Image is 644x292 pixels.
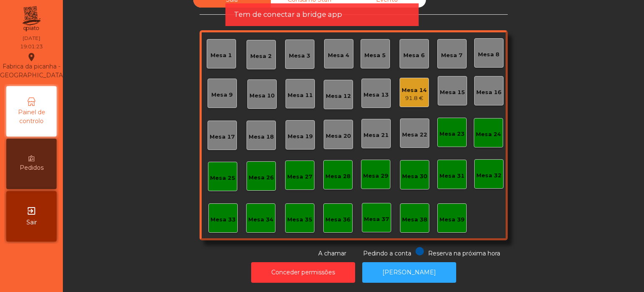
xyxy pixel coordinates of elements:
span: Pedindo a conta [363,250,411,257]
div: Mesa 38 [402,216,427,224]
div: Mesa 35 [287,216,312,224]
div: Mesa 11 [288,91,313,100]
div: Mesa 12 [326,92,351,100]
div: Mesa 34 [248,216,273,224]
div: Mesa 36 [325,216,351,224]
div: Mesa 30 [402,172,427,181]
div: Mesa 29 [363,172,388,180]
div: Mesa 39 [439,216,465,224]
div: Mesa 2 [250,52,272,61]
div: Mesa 27 [287,173,312,181]
div: Mesa 17 [210,133,235,141]
div: Mesa 14 [402,86,427,95]
div: Mesa 7 [441,51,462,60]
div: 19:01:23 [20,43,43,50]
div: Mesa 1 [210,51,232,60]
div: Mesa 25 [210,174,235,182]
div: Mesa 10 [249,92,275,100]
div: Mesa 8 [478,50,499,59]
button: Conceder permissões [251,262,355,283]
span: Tem de conectar a bridge app [234,9,342,20]
div: Mesa 26 [249,174,274,182]
div: Mesa 9 [211,91,233,99]
div: Mesa 16 [476,88,501,97]
div: Mesa 31 [439,172,465,180]
div: Mesa 4 [328,51,349,60]
div: Mesa 13 [364,91,389,99]
div: [DATE] [23,34,40,42]
div: Mesa 23 [439,130,465,138]
div: Mesa 5 [364,51,386,60]
img: qpiato [21,4,42,34]
div: Mesa 6 [403,51,425,60]
i: exit_to_app [26,206,36,216]
div: Mesa 37 [364,215,389,224]
div: Mesa 18 [249,133,274,141]
div: Mesa 24 [476,130,501,139]
span: Sair [26,218,37,227]
div: Mesa 3 [289,52,310,60]
div: Mesa 20 [326,132,351,140]
div: Mesa 19 [288,132,313,141]
span: Pedidos [20,163,44,172]
div: 91.8 € [402,94,427,103]
span: Reserva na próxima hora [428,250,500,257]
div: Mesa 21 [364,131,389,139]
div: Mesa 32 [476,171,501,180]
i: location_on [26,52,36,62]
span: A chamar [318,250,346,257]
div: Mesa 28 [325,172,351,181]
button: [PERSON_NAME] [362,262,456,283]
div: Mesa 15 [440,88,465,97]
div: Mesa 22 [402,131,427,139]
div: Mesa 33 [210,216,236,224]
span: Painel de controlo [8,108,55,126]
